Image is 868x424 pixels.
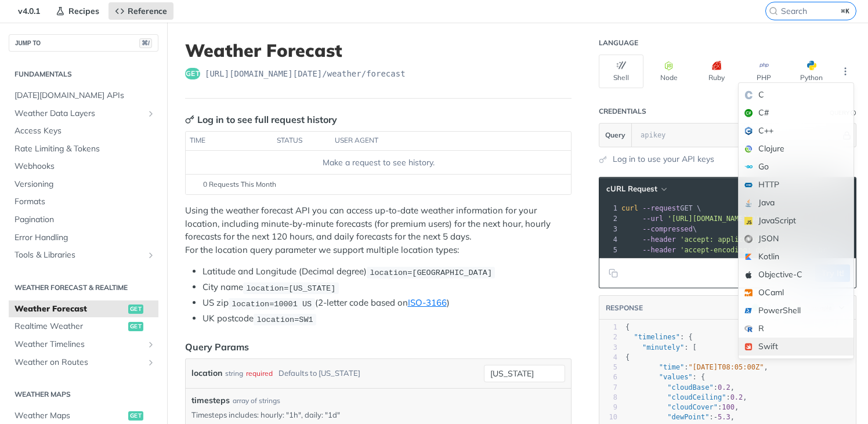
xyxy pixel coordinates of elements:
[605,264,621,282] button: Copy to clipboard
[9,69,158,79] h2: Fundamentals
[146,358,155,367] button: Show subpages for Weather on Routes
[9,318,158,335] a: Realtime Weatherget
[599,403,617,412] div: 9
[15,179,155,190] span: Versioning
[599,203,619,213] div: 1
[789,55,834,88] button: Python
[12,2,46,20] span: v4.0.1
[625,373,705,381] span: : {
[599,38,638,48] div: Language
[599,393,617,403] div: 8
[642,246,676,254] span: --header
[634,333,679,341] span: "timelines"
[667,413,709,421] span: "dewPoint"
[599,412,617,422] div: 10
[642,235,676,244] span: --header
[599,343,617,353] div: 3
[15,410,125,422] span: Weather Maps
[15,339,143,350] span: Weather Timelines
[279,365,360,382] div: Defaults to [US_STATE]
[9,140,158,158] a: Rate Limiting & Tokens
[9,354,158,371] a: Weather on RoutesShow subpages for Weather on Routes
[739,212,853,230] div: JavaScript
[667,403,718,411] span: "cloudCover"
[128,322,143,331] span: get
[722,403,735,411] span: 100
[146,340,155,349] button: Show subpages for Weather Timelines
[739,248,853,266] div: Kotlin
[742,55,786,88] button: PHP
[9,247,158,264] a: Tools & LibrariesShow subpages for Tools & Libraries
[659,363,684,371] span: "time"
[9,158,158,175] a: Webhooks
[202,265,572,278] li: Latitude and Longitude (Decimal degree)
[599,107,646,116] div: Credentials
[714,413,718,421] span: -
[625,393,747,401] span: : ,
[233,396,280,406] div: array of strings
[739,140,853,158] div: Clojure
[9,389,158,400] h2: Weather Maps
[9,193,158,211] a: Formats
[49,2,106,20] a: Recipes
[739,122,853,140] div: C++
[225,365,243,382] div: string
[739,320,853,338] div: R
[202,296,572,310] li: US zip (2-letter code based on )
[625,353,630,361] span: {
[370,268,492,277] span: location=[GEOGRAPHIC_DATA]
[606,184,657,194] span: cURL Request
[246,365,273,382] div: required
[202,281,572,294] li: City name
[621,215,781,223] span: \
[642,225,693,233] span: --compressed
[68,6,99,16] span: Recipes
[621,204,638,212] span: curl
[185,204,572,256] p: Using the weather forecast API you can access up-to-date weather information for your location, i...
[15,303,125,315] span: Weather Forecast
[599,224,619,234] div: 3
[730,393,743,401] span: 0.2
[408,297,447,308] a: ISO-3166
[232,299,312,308] span: location=10001 US
[191,365,222,382] label: location
[739,230,853,248] div: JSON
[15,214,155,226] span: Pagination
[9,211,158,229] a: Pagination
[9,229,158,247] a: Error Handling
[9,122,158,140] a: Access Keys
[642,215,663,223] span: --url
[625,333,693,341] span: : {
[694,55,739,88] button: Ruby
[9,300,158,318] a: Weather Forecastget
[15,143,155,155] span: Rate Limiting & Tokens
[659,373,693,381] span: "values"
[605,130,625,140] span: Query
[128,411,143,421] span: get
[840,66,851,77] svg: More ellipsis
[739,284,853,302] div: OCaml
[739,194,853,212] div: Java
[739,266,853,284] div: Objective-C
[273,132,331,150] th: status
[246,284,335,292] span: location=[US_STATE]
[15,108,143,119] span: Weather Data Layers
[128,6,167,16] span: Reference
[203,179,276,190] span: 0 Requests This Month
[599,124,632,147] button: Query
[146,109,155,118] button: Show subpages for Weather Data Layers
[718,383,730,392] span: 0.2
[185,40,572,61] h1: Weather Forecast
[15,249,143,261] span: Tools & Libraries
[186,132,273,150] th: time
[185,340,249,354] div: Query Params
[838,5,853,17] kbd: ⌘K
[202,312,572,325] li: UK postcode
[837,63,854,80] button: More Languages
[646,55,691,88] button: Node
[15,321,125,332] span: Realtime Weather
[739,176,853,194] div: HTTP
[625,383,735,392] span: : ,
[9,34,158,52] button: JUMP TO⌘/
[191,394,230,407] span: timesteps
